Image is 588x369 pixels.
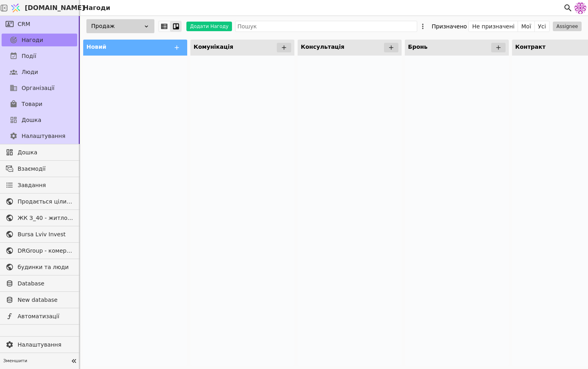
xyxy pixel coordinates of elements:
[235,21,417,32] input: Пошук
[3,358,68,365] span: Зменшити
[2,130,77,142] a: Налаштування
[18,214,73,222] span: ЖК З_40 - житлова та комерційна нерухомість класу Преміум
[18,197,73,206] span: Продається цілий будинок [PERSON_NAME] нерухомість
[22,84,54,92] span: Організації
[469,21,518,32] button: Не призначені
[432,21,467,32] div: Призначено
[2,114,77,126] a: Дошка
[574,2,586,14] img: 137b5da8a4f5046b86490006a8dec47a
[182,22,232,31] a: Додати Нагоду
[2,18,77,30] a: CRM
[18,312,73,321] span: Автоматизації
[22,132,65,140] span: Налаштування
[22,36,43,44] span: Нагоди
[22,68,38,76] span: Люди
[2,293,77,306] a: New database
[18,148,73,157] span: Дошка
[86,19,154,33] div: Продаж
[18,230,73,239] span: Bursa Lviv Invest
[25,3,85,13] span: [DOMAIN_NAME]
[535,21,549,32] button: Усі
[408,44,428,50] span: Бронь
[18,181,46,189] span: Завдання
[2,211,77,224] a: ЖК З_40 - житлова та комерційна нерухомість класу Преміум
[2,310,77,323] a: Автоматизації
[2,277,77,290] a: Database
[86,44,106,50] span: Новий
[186,22,232,31] button: Додати Нагоду
[22,100,42,108] span: Товари
[18,165,73,173] span: Взаємодії
[2,244,77,257] a: DRGroup - комерційна нерухоомість
[2,146,77,159] a: Дошка
[18,263,73,271] span: будинки та люди
[10,0,22,16] img: Logo
[80,3,110,13] h2: Нагоди
[22,52,36,60] span: Події
[515,44,546,50] span: Контракт
[2,228,77,241] a: Bursa Lviv Invest
[2,66,77,78] a: Люди
[194,44,233,50] span: Комунікація
[18,296,73,304] span: New database
[18,20,30,28] span: CRM
[301,44,344,50] span: Консультація
[2,82,77,94] a: Організації
[2,34,77,46] a: Нагоди
[553,22,582,31] button: Assignee
[18,279,73,288] span: Database
[2,261,77,273] a: будинки та люди
[2,195,77,208] a: Продається цілий будинок [PERSON_NAME] нерухомість
[2,179,77,191] a: Завдання
[18,247,73,255] span: DRGroup - комерційна нерухоомість
[2,162,77,175] a: Взаємодії
[8,0,80,16] a: [DOMAIN_NAME]
[2,50,77,62] a: Події
[2,98,77,110] a: Товари
[18,341,73,349] span: Налаштування
[2,338,77,351] a: Налаштування
[22,116,41,124] span: Дошка
[518,21,535,32] button: Мої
